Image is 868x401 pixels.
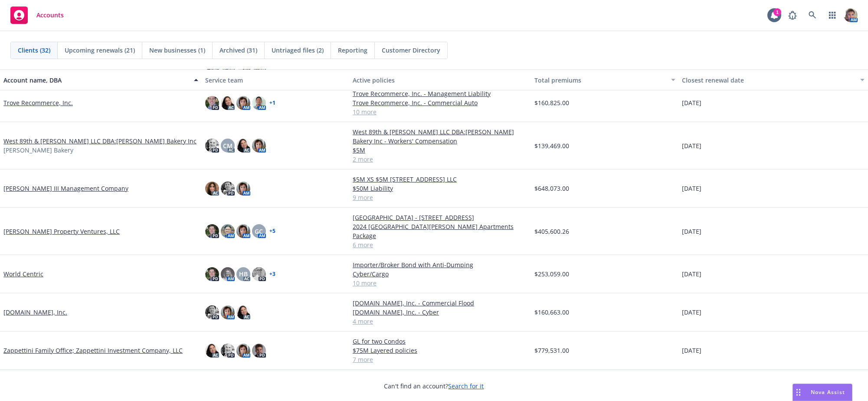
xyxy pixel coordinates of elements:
button: Active policies [349,70,531,90]
a: $5M XS $5M [STREET_ADDRESS] LLC [353,175,527,184]
span: New businesses (1) [149,46,205,55]
div: Service team [205,76,346,85]
img: photo [205,182,219,196]
div: Active policies [353,76,527,85]
span: [DATE] [682,98,702,107]
a: Trove Recommerce, Inc. - Commercial Auto [353,98,527,107]
span: [DATE] [682,184,702,193]
span: $160,663.00 [534,308,569,317]
span: Accounts [36,12,64,19]
a: + 1 [269,100,275,106]
a: Trove Recommerce, Inc. - Management Liability [353,89,527,98]
a: $75M Layered policies [353,346,527,355]
span: Untriaged files (2) [272,46,324,55]
span: Nova Assist [811,388,845,396]
img: photo [252,139,266,152]
img: photo [236,96,250,110]
span: [DATE] [682,346,702,355]
span: $648,073.00 [534,184,569,193]
img: photo [221,182,235,196]
a: 6 more [353,240,527,249]
a: 10 more [353,107,527,116]
button: Nova Assist [793,384,852,401]
a: Switch app [824,7,841,24]
a: Zappettini Family Office; Zappettini Investment Company, LLC [3,346,183,355]
a: $5M [353,146,527,155]
span: Archived (31) [219,46,257,55]
a: Accounts [7,3,67,27]
span: Customer Directory [382,46,440,55]
a: World Centric [3,269,43,278]
a: Report a Bug [784,7,801,24]
img: photo [205,96,219,110]
img: photo [221,305,235,319]
a: [GEOGRAPHIC_DATA] - [STREET_ADDRESS] [353,213,527,222]
span: $139,469.00 [534,141,569,150]
a: Search for it [449,382,484,390]
span: Upcoming renewals (21) [65,46,135,55]
div: Total premiums [534,76,665,85]
img: photo [205,305,219,319]
button: Total premiums [531,70,678,90]
a: [PERSON_NAME] III Management Company [3,184,128,193]
a: [DOMAIN_NAME], Inc. - Commercial Flood [353,298,527,308]
img: photo [205,224,219,238]
a: 10 more [353,278,527,288]
a: 9 more [353,193,527,202]
img: photo [236,305,250,319]
span: HB [239,269,248,278]
img: photo [205,267,219,281]
img: photo [236,139,250,152]
img: photo [221,96,235,110]
span: $405,600.26 [534,227,569,236]
span: GC [255,227,263,236]
img: photo [205,139,219,152]
img: photo [221,267,235,281]
button: Service team [202,70,349,90]
img: photo [221,344,235,358]
a: [DOMAIN_NAME], Inc. - Cyber [353,308,527,317]
a: Importer/Broker Bond with Anti-Dumping [353,260,527,269]
button: Closest renewal date [679,70,868,90]
a: 2024 [GEOGRAPHIC_DATA][PERSON_NAME] Apartments Package [353,222,527,240]
a: Search [804,7,821,24]
span: $253,059.00 [534,269,569,278]
div: Account name, DBA [3,76,189,85]
img: photo [236,224,250,238]
span: [DATE] [682,269,702,278]
a: West 89th & [PERSON_NAME] LLC DBA:[PERSON_NAME] Bakery Inc [3,136,197,146]
img: photo [205,344,219,358]
a: Cyber/Cargo [353,269,527,278]
a: $50M Liability [353,184,527,193]
span: [DATE] [682,141,702,150]
span: Can't find an account? [384,381,484,391]
span: [DATE] [682,227,702,236]
img: photo [252,267,266,281]
span: [DATE] [682,308,702,317]
img: photo [252,96,266,110]
a: GL for two Condos [353,337,527,346]
img: photo [236,344,250,358]
span: Reporting [338,46,367,55]
span: [PERSON_NAME] Bakery [3,146,73,155]
span: Clients (32) [18,46,50,55]
img: photo [252,344,266,358]
a: Trove Recommerce, Inc. [3,98,73,107]
a: + 5 [269,229,275,234]
img: photo [236,182,250,196]
span: $779,531.00 [534,346,569,355]
a: [PERSON_NAME] Property Ventures, LLC [3,227,120,236]
a: 2 more [353,155,527,164]
a: [DOMAIN_NAME], Inc. [3,308,67,317]
a: West 89th & [PERSON_NAME] LLC DBA:[PERSON_NAME] Bakery Inc - Workers' Compensation [353,127,527,146]
img: photo [844,8,858,22]
div: 1 [773,8,781,16]
span: CM [223,141,233,150]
